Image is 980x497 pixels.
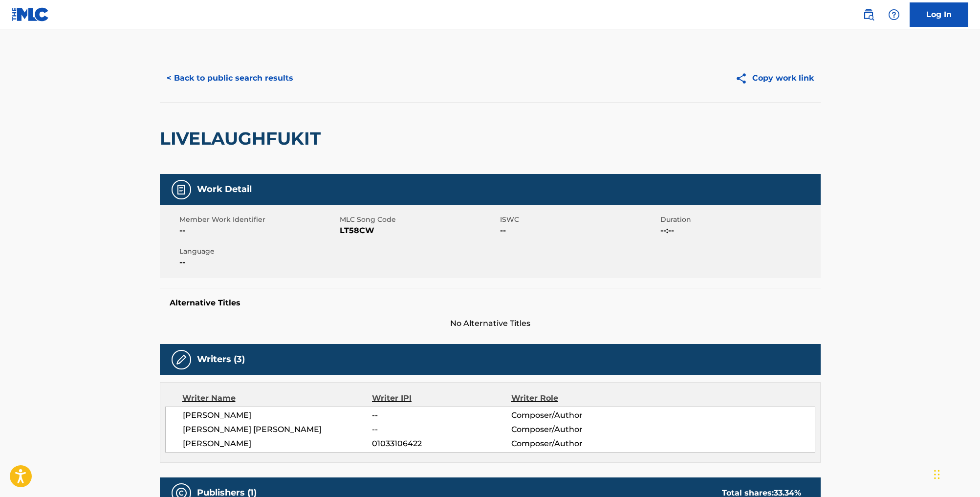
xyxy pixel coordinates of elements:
span: -- [179,257,337,268]
img: Copy work link [735,72,752,85]
span: [PERSON_NAME] [PERSON_NAME] [183,424,372,435]
img: Work Detail [175,184,187,195]
span: Language [179,246,337,257]
span: -- [372,410,511,421]
span: -- [500,225,658,237]
span: 01033106422 [372,438,511,450]
span: Composer/Author [511,438,638,450]
span: -- [179,225,337,237]
span: [PERSON_NAME] [183,438,372,450]
div: Writer IPI [372,392,511,404]
h2: LIVELAUGHFUKIT [160,128,326,150]
span: Duration [660,215,818,225]
img: help [888,9,900,21]
a: Log In [910,2,968,27]
h5: Writers (3) [197,354,245,365]
div: Writer Role [511,392,638,404]
div: Help [884,5,904,24]
button: Copy work link [728,66,821,90]
img: search [863,9,874,21]
img: Writers [175,354,187,366]
span: MLC Song Code [340,215,498,225]
span: Composer/Author [511,410,638,421]
div: Drag [934,460,940,489]
span: No Alternative Titles [160,318,821,329]
iframe: Chat Widget [931,450,980,497]
div: Writer Name [182,392,372,404]
span: --:-- [660,225,818,237]
span: LT58CW [340,225,498,237]
span: ISWC [500,215,658,225]
span: -- [372,424,511,435]
button: < Back to public search results [160,66,300,90]
span: Composer/Author [511,424,638,435]
span: [PERSON_NAME] [183,410,372,421]
a: Public Search [859,5,878,24]
h5: Alternative Titles [170,298,811,308]
img: MLC Logo [12,7,49,22]
span: Member Work Identifier [179,215,337,225]
h5: Work Detail [197,184,252,195]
